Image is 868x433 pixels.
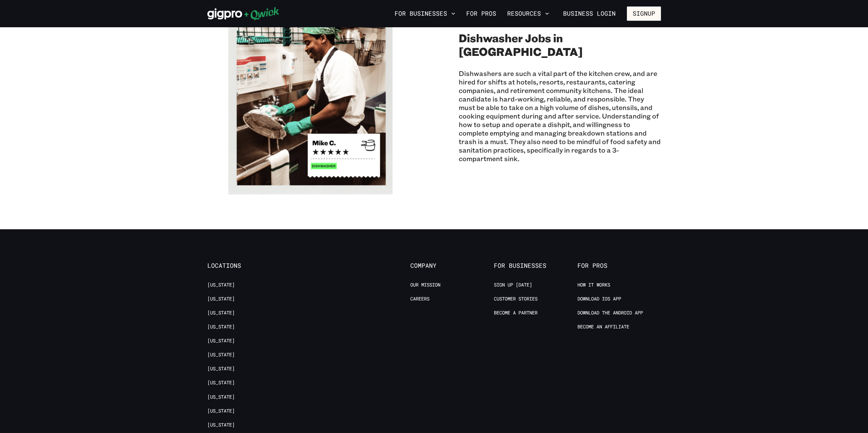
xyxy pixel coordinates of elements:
[207,394,235,400] a: [US_STATE]
[504,8,552,19] button: Resources
[577,310,643,316] a: Download the Android App
[207,366,235,372] a: [US_STATE]
[207,380,235,386] a: [US_STATE]
[627,6,661,21] button: Signup
[459,20,493,28] span: Open Roles
[410,262,494,269] span: Company
[207,262,291,269] span: Locations
[207,296,235,302] a: [US_STATE]
[577,324,629,330] a: Become an Affiliate
[577,262,661,269] span: For Pros
[459,69,661,163] p: Dishwashers are such a vital part of the kitchen crew, and are hired for shifts at hotels, resort...
[207,352,235,358] a: [US_STATE]
[557,6,621,21] a: Business Login
[410,282,440,288] a: Our Mission
[577,296,621,302] a: Download IOS App
[207,324,235,330] a: [US_STATE]
[459,31,661,58] h2: Dishwasher Jobs in [GEOGRAPHIC_DATA]
[494,262,577,269] span: For Businesses
[207,282,235,288] a: [US_STATE]
[207,422,235,428] a: [US_STATE]
[494,296,538,302] a: Customer stories
[207,310,235,316] a: [US_STATE]
[494,310,538,316] a: Become a Partner
[207,338,235,344] a: [US_STATE]
[464,8,499,19] a: For Pros
[207,408,235,414] a: [US_STATE]
[392,8,458,19] button: For Businesses
[577,282,610,288] a: How it Works
[494,282,532,288] a: Sign up [DATE]
[410,296,429,302] a: Careers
